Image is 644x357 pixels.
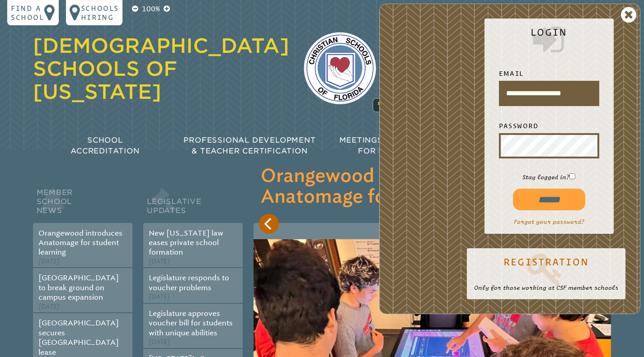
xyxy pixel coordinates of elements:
h2: Member School News [33,186,132,223]
a: Registration [474,251,618,287]
a: [GEOGRAPHIC_DATA] secures [GEOGRAPHIC_DATA] lease [38,319,119,356]
label: Password [499,121,600,131]
a: [DEMOGRAPHIC_DATA] Schools of [US_STATE] [33,34,289,103]
button: Previous [259,214,279,234]
p: Stay logged in? [492,173,607,181]
h2: Legislative Updates [143,186,243,223]
span: [DATE] [38,258,60,265]
span: [DATE] [149,293,170,301]
span: [DATE] [38,303,60,311]
a: [GEOGRAPHIC_DATA] to break ground on campus expansion [38,274,119,301]
span: [DATE] [149,258,170,265]
a: New [US_STATE] law eases private school formation [149,229,223,257]
img: csf-logo-web-colors.png [304,32,376,104]
h2: Login [492,27,607,57]
span: [DATE] [149,338,170,346]
h3: Orangewood introduces Anatomage for student learning [261,166,604,208]
span: Meetings & Workshops for Educators [339,136,450,155]
p: Schools Hiring [81,4,119,22]
p: Find a school [11,4,44,22]
a: Legislature responds to voucher problems [149,274,229,292]
p: Only for those working at CSF member schools [474,283,618,292]
label: Email [499,68,600,79]
a: Orangewood introduces Anatomage for student learning [38,229,122,257]
span: School Accreditation [71,136,139,155]
a: Forgot your password? [514,218,584,225]
p: 100% [140,4,162,14]
a: Legislature approves voucher bill for students with unique abilities [149,309,233,337]
span: Professional Development & Teacher Certification [183,136,315,155]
